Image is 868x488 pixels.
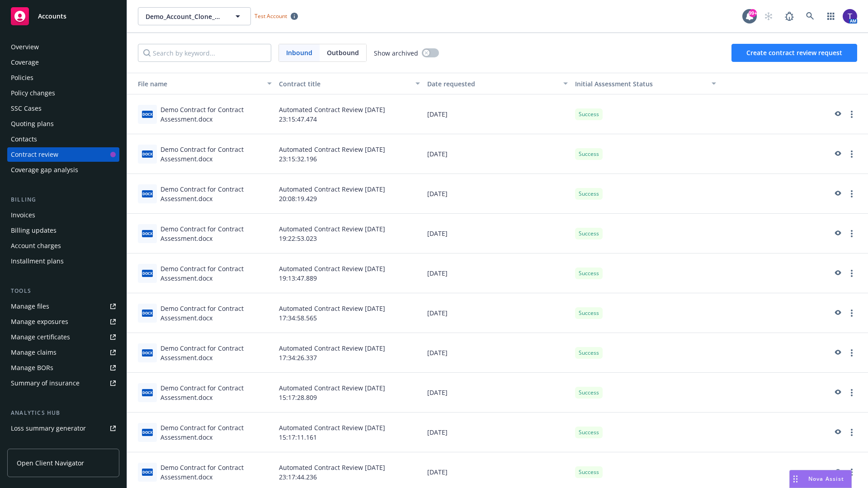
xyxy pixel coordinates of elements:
div: Automated Contract Review [DATE] 20:08:19.429 [275,174,424,214]
div: Analytics hub [7,408,119,418]
div: Overview [11,40,39,54]
a: Manage exposures [7,314,119,329]
div: [DATE] [424,293,572,333]
div: Automated Contract Review [DATE] 15:17:28.809 [275,373,424,413]
span: Test Account [255,12,287,20]
div: Installment plans [11,254,64,268]
a: Summary of insurance [7,376,119,390]
a: Installment plans [7,254,119,268]
span: docx [142,230,153,237]
div: Demo Contract for Contract Assessment.docx [160,304,272,323]
div: Demo Contract for Contract Assessment.docx [160,463,272,482]
a: Coverage gap analysis [7,163,119,177]
span: Show archived [374,48,418,58]
div: File name [131,79,262,89]
button: Demo_Account_Clone_QA_CR_Tests_Demo [138,7,251,25]
div: Automated Contract Review [DATE] 15:17:11.161 [275,413,424,452]
div: 99+ [749,9,757,17]
span: docx [142,389,153,396]
a: preview [832,109,843,120]
div: Demo Contract for Contract Assessment.docx [160,383,272,402]
span: Nova Assist [808,475,844,483]
div: Loss summary generator [11,421,86,436]
a: Billing updates [7,223,119,238]
a: Switch app [822,7,840,25]
a: Manage BORs [7,361,119,375]
span: Demo_Account_Clone_QA_CR_Tests_Demo [146,12,224,21]
span: Test Account [251,11,302,21]
span: Outbound [320,44,366,61]
span: Success [579,269,599,277]
span: docx [142,190,153,197]
span: docx [142,349,153,356]
div: Toggle SortBy [575,79,706,89]
div: Demo Contract for Contract Assessment.docx [160,105,272,124]
div: [DATE] [424,174,572,214]
a: more [846,268,857,279]
div: Demo Contract for Contract Assessment.docx [160,145,272,164]
div: Automated Contract Review [DATE] 17:34:26.337 [275,333,424,373]
div: Automated Contract Review [DATE] 23:15:32.196 [275,134,424,174]
a: Account charges [7,239,119,253]
span: docx [142,429,153,436]
div: Quoting plans [11,117,54,131]
span: docx [142,270,153,277]
div: [DATE] [424,94,572,134]
a: Report a Bug [780,7,798,25]
a: Manage claims [7,345,119,360]
button: Create contract review request [731,44,857,62]
div: Contract review [11,147,58,162]
button: Nova Assist [789,470,852,488]
a: more [846,109,857,120]
div: Tools [7,286,119,296]
div: Date requested [427,79,558,89]
button: Date requested [424,73,572,94]
div: Invoices [11,208,35,222]
span: docx [142,150,153,157]
span: Create contract review request [746,48,842,57]
a: preview [832,149,843,160]
a: Policy changes [7,86,119,100]
span: Accounts [38,13,66,20]
div: Automated Contract Review [DATE] 23:15:47.474 [275,94,424,134]
div: Policies [11,70,33,85]
div: Coverage [11,55,39,70]
span: docx [142,111,153,117]
span: Success [579,150,599,158]
a: Loss summary generator [7,421,119,436]
span: Success [579,190,599,198]
div: Automated Contract Review [DATE] 19:22:53.023 [275,214,424,253]
a: more [846,347,857,358]
a: preview [832,347,843,358]
span: Outbound [327,48,359,57]
a: Invoices [7,208,119,222]
span: docx [142,469,153,475]
div: [DATE] [424,134,572,174]
a: preview [832,268,843,279]
span: Success [579,349,599,357]
div: Contract title [279,79,410,89]
div: [DATE] [424,253,572,293]
a: Quoting plans [7,117,119,131]
div: [DATE] [424,333,572,373]
span: Success [579,468,599,476]
button: Contract title [275,73,424,94]
div: Policy changes [11,86,55,100]
div: [DATE] [424,373,572,413]
div: Toggle SortBy [131,79,262,89]
a: more [846,188,857,199]
div: Summary of insurance [11,376,80,390]
div: Demo Contract for Contract Assessment.docx [160,264,272,283]
input: Search by keyword... [138,44,271,62]
a: Accounts [7,4,119,29]
span: Success [579,230,599,238]
a: Contract review [7,147,119,162]
div: Manage files [11,299,49,314]
a: Policies [7,70,119,85]
div: Manage certificates [11,330,70,344]
div: [DATE] [424,413,572,452]
a: more [846,308,857,319]
span: docx [142,310,153,316]
span: Inbound [279,44,320,61]
div: Demo Contract for Contract Assessment.docx [160,184,272,203]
